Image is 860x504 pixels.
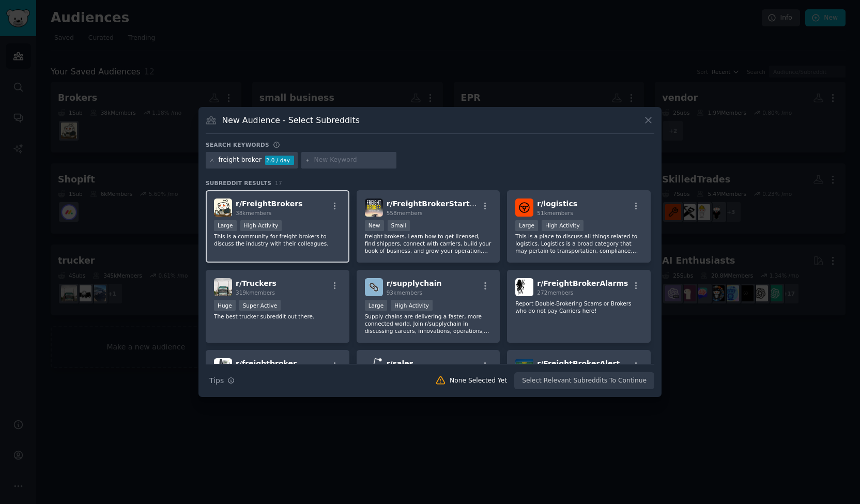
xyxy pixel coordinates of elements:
[214,233,341,247] p: This is a community for freight brokers to discuss the industry with their colleagues.
[515,198,533,217] img: logistics
[206,141,269,148] h3: Search keywords
[240,220,282,231] div: High Activity
[365,233,492,254] p: freight brokers. Learn how to get licensed, find shippers, connect with carriers, build your book...
[236,359,297,368] span: r/ freightbroker
[387,200,480,208] span: r/ FreightBrokerStartup
[222,115,360,126] h3: New Audience - Select Subreddits
[365,300,388,311] div: Large
[365,313,492,334] p: Supply chains are delivering a faster, more connected world. Join r/supplychain in discussing car...
[365,358,383,376] img: sales
[391,300,433,311] div: High Activity
[388,220,410,231] div: Small
[365,278,383,296] img: supplychain
[537,359,620,368] span: r/ FreightBrokerAlert
[236,289,275,296] span: 319k members
[239,300,281,311] div: Super Active
[537,289,573,296] span: 272 members
[387,359,413,368] span: r/ sales
[236,200,302,208] span: r/ FreightBrokers
[515,358,533,376] img: FreightBrokerAlert
[214,300,236,311] div: Huge
[209,375,224,386] span: Tips
[214,220,237,231] div: Large
[515,300,642,314] p: Report Double-Brokering Scams or Brokers who do not pay Carriers here!
[542,220,583,231] div: High Activity
[206,372,238,390] button: Tips
[236,210,271,216] span: 38k members
[214,198,232,217] img: FreightBrokers
[450,376,507,386] div: None Selected Yet
[214,278,232,296] img: Truckers
[365,198,383,217] img: FreightBrokerStartup
[515,220,538,231] div: Large
[275,180,282,186] span: 17
[214,313,341,320] p: The best trucker subreddit out there.
[219,156,262,165] div: freight broker
[515,278,533,296] img: FreightBrokerAlarms
[537,279,628,287] span: r/ FreightBrokerAlarms
[265,156,294,165] div: 2.0 / day
[214,358,232,376] img: freightbroker
[537,200,577,208] span: r/ logistics
[236,279,277,287] span: r/ Truckers
[206,179,271,187] span: Subreddit Results
[387,279,442,287] span: r/ supplychain
[365,220,384,231] div: New
[387,210,423,216] span: 558 members
[314,156,393,165] input: New Keyword
[387,289,422,296] span: 93k members
[515,233,642,254] p: This is a place to discuss all things related to logistics. Logistics is a broad category that ma...
[537,210,573,216] span: 51k members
